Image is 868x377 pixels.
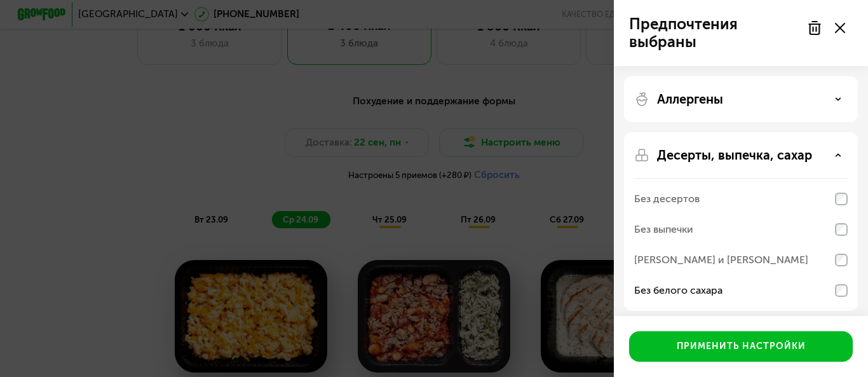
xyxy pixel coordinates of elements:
p: Аллергены [657,92,723,107]
p: Предпочтения выбраны [629,15,799,51]
div: Без десертов [634,191,700,207]
div: Без белого сахара [634,283,722,298]
button: Применить настройки [629,331,853,362]
div: [PERSON_NAME] и [PERSON_NAME] [634,252,808,268]
p: Десерты, выпечка, сахар [657,147,812,163]
div: Применить настройки [677,340,806,353]
div: Без выпечки [634,222,693,237]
